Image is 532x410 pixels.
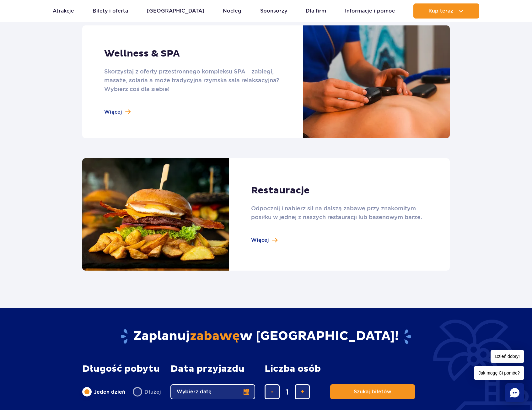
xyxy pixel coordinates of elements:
a: [GEOGRAPHIC_DATA] [147,3,204,19]
span: Szukaj biletów [354,389,391,395]
span: Liczba osób [265,364,321,374]
label: Dłużej [133,385,161,398]
a: Nocleg [223,3,241,19]
h2: Zaplanuj w [GEOGRAPHIC_DATA]! [82,328,450,345]
a: Sponsorzy [260,3,287,19]
a: Atrakcje [53,3,74,19]
a: Bilety i oferta [93,3,128,19]
input: liczba biletów [280,384,295,399]
div: Chat [505,383,524,402]
span: Kup teraz [428,8,453,14]
span: Data przyjazdu [170,364,245,374]
a: Dla firm [306,3,326,19]
button: Szukaj biletów [330,384,415,399]
span: Długość pobytu [82,364,160,374]
button: dodaj bilet [295,384,310,399]
form: Planowanie wizyty w Park of Poland [82,364,450,399]
label: Jeden dzień [82,385,125,398]
span: Jak mogę Ci pomóc? [474,366,524,380]
span: Dzień dobry! [491,350,524,363]
button: usuń bilet [265,384,280,399]
button: Kup teraz [413,3,479,19]
button: Wybierz datę [170,384,255,399]
span: zabawę [190,328,240,344]
a: Informacje i pomoc [345,3,395,19]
